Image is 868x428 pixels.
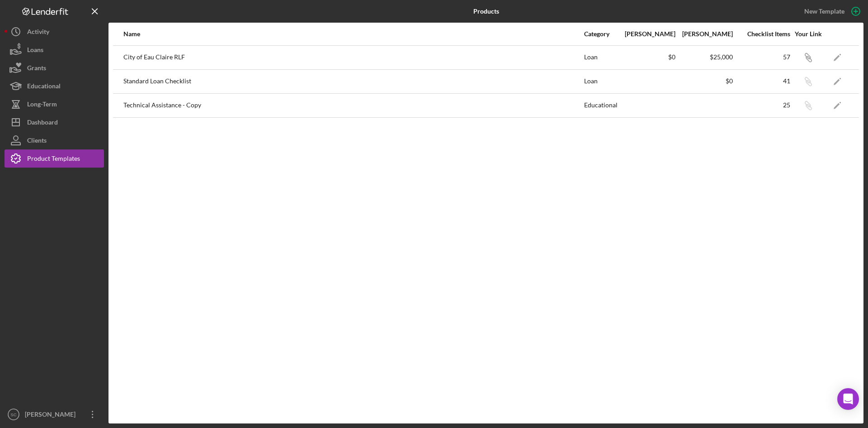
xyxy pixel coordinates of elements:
[5,77,104,95] button: Educational
[5,405,104,423] button: SC[PERSON_NAME]
[123,46,583,69] div: City of Eau Claire RLF
[5,131,104,149] button: Clients
[837,388,859,410] div: Open Intercom Messenger
[27,41,43,61] div: Loans
[473,8,499,15] b: Products
[10,412,16,417] text: SC
[5,59,104,77] button: Grants
[123,94,583,117] div: Technical Assistance - Copy
[734,53,790,61] div: 57
[27,23,49,43] div: Activity
[791,30,825,38] div: Your Link
[619,53,675,61] div: $0
[27,131,47,152] div: Clients
[27,113,58,134] div: Dashboard
[804,5,844,18] div: New Template
[676,77,733,85] div: $0
[584,30,618,38] div: Category
[734,77,790,85] div: 41
[27,95,57,115] div: Long-Term
[584,70,618,93] div: Loan
[5,95,104,113] button: Long-Term
[799,5,863,18] button: New Template
[5,23,104,41] button: Activity
[584,46,618,69] div: Loan
[619,30,675,38] div: [PERSON_NAME]
[5,113,104,131] button: Dashboard
[123,30,583,38] div: Name
[676,53,733,61] div: $25,000
[734,101,790,109] div: 25
[676,30,733,38] div: [PERSON_NAME]
[27,149,80,170] div: Product Templates
[27,77,61,97] div: Educational
[5,149,104,168] button: Product Templates
[5,41,104,59] button: Loans
[584,94,618,117] div: Educational
[23,405,81,426] div: [PERSON_NAME]
[27,59,46,79] div: Grants
[123,70,583,93] div: Standard Loan Checklist
[734,30,790,38] div: Checklist Items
